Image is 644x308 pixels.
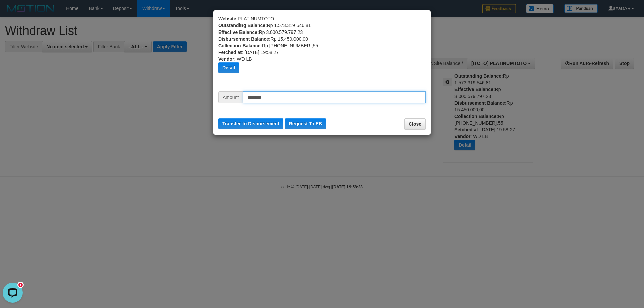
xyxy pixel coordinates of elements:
[218,23,267,28] b: Outstanding Balance:
[218,91,243,103] span: Amount
[404,118,426,130] button: Close
[218,56,234,62] b: Vendor
[218,43,262,48] b: Collection Balance:
[218,50,242,55] b: Fetched at
[218,15,426,91] div: PLATINUMTOTO Rp 1.573.319.546,81 Rp 3.000.579.797,23 Rp 15.450.000,00 Rp [PHONE_NUMBER],55 : [DAT...
[218,62,239,73] button: Detail
[3,3,23,23] button: Open LiveChat chat widget
[285,118,326,129] button: Request To EB
[218,118,283,129] button: Transfer to Disbursement
[218,29,259,35] b: Effective Balance:
[218,36,271,42] b: Disbursement Balance:
[17,2,24,8] div: new message indicator
[218,16,238,21] b: Website:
